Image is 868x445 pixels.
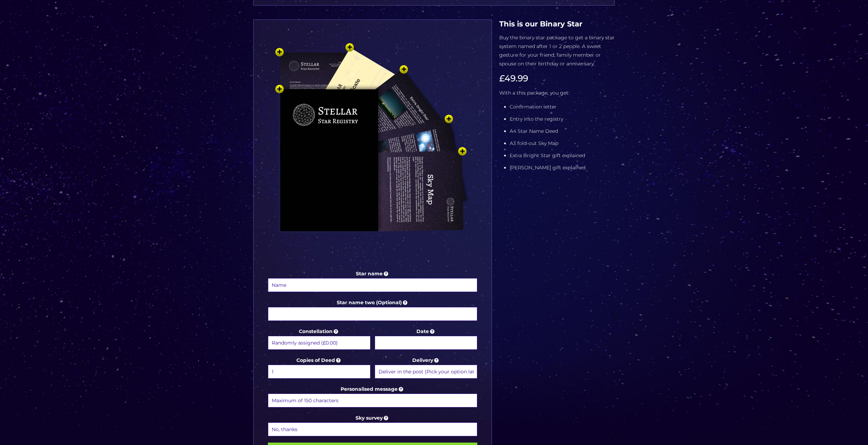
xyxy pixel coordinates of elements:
li: Entry into the registry [510,115,615,123]
li: Extra Bright Star gift explained [510,151,615,160]
p: Buy the binary star package to get a binary star system named after 1 or 2 people. A sweet gestur... [499,33,615,68]
select: Copies of Deed [268,365,371,379]
input: Personalised message [268,394,478,407]
label: Copies of Deed [268,356,371,380]
li: A3 fold-out Sky Map [510,139,615,148]
select: Sky survey [268,422,478,436]
span: 49.99 [504,73,528,83]
label: Star name two (Optional) [268,298,478,322]
label: Delivery [375,356,477,380]
label: Star name [268,269,478,293]
select: Delivery [375,365,477,379]
a: Sky survey [356,415,390,421]
li: A4 Star Name Deed [510,127,615,136]
label: Date [375,327,477,351]
p: With a this package, you get: [499,89,615,97]
select: Constellation [268,336,371,350]
img: tucked-zoomable-2-1.png [268,37,477,267]
label: Constellation [268,327,371,351]
input: Star name two (Optional) [268,307,478,321]
label: Personalised message [268,385,478,408]
li: Confirmation letter [510,103,615,111]
h3: £ [499,73,615,83]
h4: This is our Binary Star [499,19,615,28]
input: Star name [268,278,478,292]
input: Date [375,336,477,350]
li: [PERSON_NAME] gift explained [510,163,615,172]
